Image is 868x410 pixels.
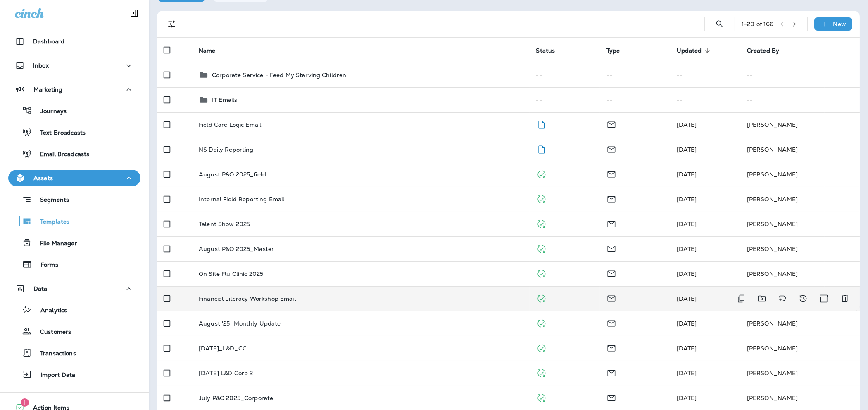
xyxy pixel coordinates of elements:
[33,175,53,181] p: Assets
[536,219,547,227] span: Published
[536,195,547,202] span: Published
[677,245,697,253] span: KeeAna Ward
[33,86,62,93] p: Marketing
[212,72,346,78] p: Corporate Service - Feed My Starving Children
[8,280,140,297] button: Data
[740,112,860,137] td: [PERSON_NAME]
[670,63,740,87] td: --
[606,269,616,277] span: Email
[536,47,566,54] span: Status
[199,270,263,277] p: On Site Flu Clinic 2025
[8,234,140,251] button: File Manager
[199,246,274,252] p: August P&O 2025_Master
[677,345,697,352] span: KeeAna Ward
[32,218,69,226] p: Templates
[536,244,547,252] span: Published
[740,361,860,386] td: [PERSON_NAME]
[816,290,832,307] button: Archive
[32,328,71,336] p: Customers
[740,212,860,236] td: [PERSON_NAME]
[677,394,697,402] span: Cydney Liberman
[795,290,811,307] button: View Changelog
[8,123,140,141] button: Text Broadcasts
[8,57,140,74] button: Inbox
[677,320,697,327] span: KeeAna Ward
[8,102,140,119] button: Journeys
[837,290,853,307] button: Delete
[8,191,140,208] button: Segments
[32,151,89,159] p: Email Broadcasts
[8,33,140,50] button: Dashboard
[32,307,67,315] p: Analytics
[677,195,697,203] span: KeeAna Ward
[747,47,779,54] span: Created By
[606,47,620,54] span: Type
[530,87,600,112] td: --
[742,21,774,27] div: 1 - 20 of 166
[606,219,616,227] span: Email
[536,145,547,152] span: Draft
[123,5,146,22] button: Collapse Sidebar
[199,295,296,302] p: Financial Literacy Workshop Email
[199,146,254,153] p: NS Daily Reporting
[8,256,140,273] button: Forms
[536,170,547,177] span: Published
[199,345,247,352] p: [DATE]_L&D_CC
[21,398,29,407] span: 1
[536,120,547,128] span: Draft
[670,87,740,112] td: --
[8,145,140,162] button: Email Broadcasts
[32,108,67,116] p: Journeys
[199,47,216,54] span: Name
[600,87,670,112] td: --
[677,47,702,54] span: Updated
[740,336,860,361] td: [PERSON_NAME]
[199,47,226,54] span: Name
[199,320,281,327] p: August '25_Monthly Update
[8,212,140,230] button: Templates
[606,244,616,252] span: Email
[536,369,547,376] span: Published
[677,121,697,128] span: KeeAna Ward
[8,81,140,98] button: Marketing
[536,344,547,351] span: Published
[33,38,64,45] p: Dashboard
[536,294,547,301] span: Published
[740,162,860,187] td: [PERSON_NAME]
[8,323,140,340] button: Customers
[606,195,616,202] span: Email
[212,96,237,103] p: IT Emails
[8,301,140,318] button: Analytics
[740,187,860,212] td: [PERSON_NAME]
[733,290,749,307] button: Duplicate
[8,170,140,186] button: Assets
[32,196,69,205] p: Segments
[164,16,180,32] button: Filters
[606,369,616,376] span: Email
[606,47,631,54] span: Type
[677,369,697,377] span: KeeAna Ward
[536,47,555,54] span: Status
[677,146,697,153] span: KeeAna Ward
[606,120,616,128] span: Email
[600,63,670,87] td: --
[754,290,770,307] button: Move to folder
[32,350,76,358] p: Transactions
[711,16,728,32] button: Search Templates
[199,221,250,227] p: Talent Show 2025
[199,121,261,128] p: Field Care Logic Email
[606,344,616,351] span: Email
[740,63,860,87] td: --
[606,145,616,152] span: Email
[33,62,49,69] p: Inbox
[740,311,860,336] td: [PERSON_NAME]
[8,344,140,362] button: Transactions
[536,269,547,277] span: Published
[536,319,547,326] span: Published
[606,393,616,401] span: Email
[32,240,77,248] p: File Manager
[677,220,697,228] span: KeeAna Ward
[740,261,860,286] td: [PERSON_NAME]
[606,170,616,177] span: Email
[199,370,253,376] p: [DATE] L&D Corp 2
